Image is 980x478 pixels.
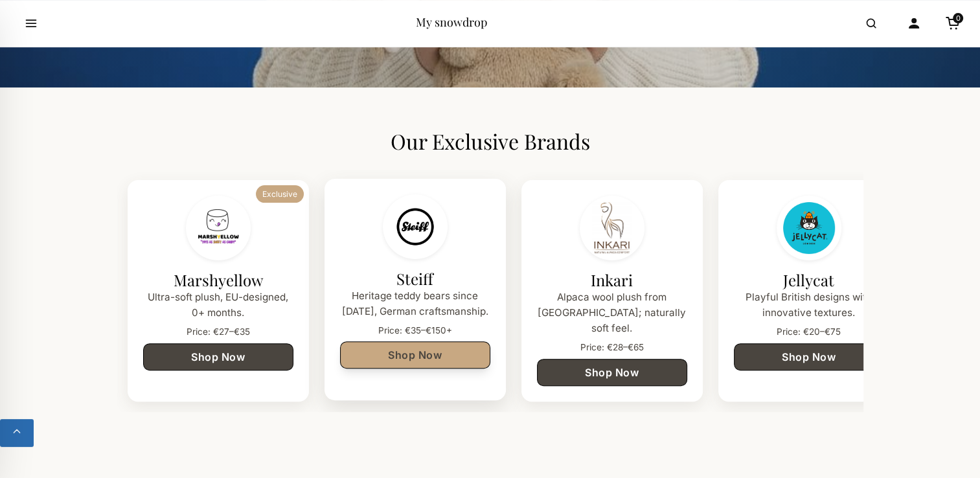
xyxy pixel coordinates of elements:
p: Price: €27–€35 [143,325,293,339]
span: Exclusive [256,185,304,203]
img: Marshyellow logo [192,202,244,254]
h2: Our Exclusive Brands [117,129,863,154]
h3: Marshyellow [143,271,293,290]
p: Ultra-soft plush, EU-designed, 0+ months. [143,290,293,321]
p: Playful British designs with innovative textures. [734,290,884,321]
p: Price: €28–€65 [537,341,687,355]
p: Alpaca wool plush from [GEOGRAPHIC_DATA]; naturally soft feel. [537,290,687,337]
a: My snowdrop [416,14,487,30]
a: Cart [939,9,967,38]
p: Price: €20–€75 [734,325,884,339]
button: Open menu [13,5,49,41]
button: Open search [853,5,889,41]
a: Account [900,9,928,38]
a: Shop Now [143,343,293,370]
p: Price: €35–€150+ [340,324,490,338]
img: Inkari logo [586,202,638,254]
img: Steiff logo [389,201,441,253]
a: Shop Now [734,343,884,370]
p: Heritage teddy bears since [DATE], German craftsmanship. [340,288,490,320]
span: 0 [953,13,963,23]
img: Jellycat logo [783,202,835,254]
a: Shop Now [340,341,490,369]
h3: Inkari [537,271,687,290]
h3: Steiff [340,269,490,288]
h3: Jellycat [734,271,884,290]
a: Shop Now [537,359,687,386]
